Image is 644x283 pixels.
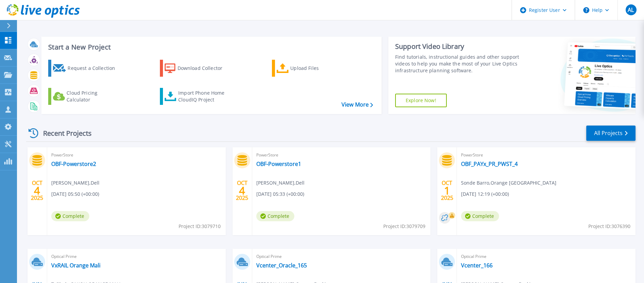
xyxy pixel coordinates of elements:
[586,126,636,141] a: All Projects
[461,211,499,221] span: Complete
[441,178,454,203] div: OCT 2025
[256,179,305,187] span: [PERSON_NAME] , Dell
[51,262,100,269] a: VxRAIL Orange Mali
[256,151,427,159] span: PowerStore
[51,211,89,221] span: Complete
[256,262,307,269] a: Vcenter_Oracle_165
[256,253,427,260] span: Optical Prime
[395,94,447,107] a: Explore Now!
[383,223,425,230] span: Project ID: 3079709
[34,188,40,193] span: 4
[395,42,521,51] div: Support Video Library
[160,60,236,77] a: Download Collector
[51,161,96,167] a: OBF-Powerstore2
[51,151,222,159] span: PowerStore
[272,60,348,77] a: Upload Files
[461,190,509,198] span: [DATE] 12:19 (+00:00)
[48,60,124,77] a: Request a Collection
[48,43,373,51] h3: Start a New Project
[588,223,630,230] span: Project ID: 3076390
[461,151,631,159] span: PowerStore
[256,161,301,167] a: OBF-Powerstore1
[256,190,304,198] span: [DATE] 05:33 (+00:00)
[51,190,99,198] span: [DATE] 05:50 (+00:00)
[628,7,634,13] span: AL
[67,90,121,103] div: Cloud Pricing Calculator
[178,90,231,103] div: Import Phone Home CloudIQ Project
[239,188,245,193] span: 4
[178,61,232,75] div: Download Collector
[51,253,222,260] span: Optical Prime
[236,178,249,203] div: OCT 2025
[68,61,122,75] div: Request a Collection
[461,179,556,187] span: Sonde Barro , Orange [GEOGRAPHIC_DATA]
[461,262,493,269] a: Vcenter_166
[31,178,43,203] div: OCT 2025
[342,101,373,108] a: View More
[444,188,450,193] span: 1
[48,88,124,105] a: Cloud Pricing Calculator
[179,223,221,230] span: Project ID: 3079710
[290,61,345,75] div: Upload Files
[461,253,631,260] span: Optical Prime
[51,179,99,187] span: [PERSON_NAME] , Dell
[395,54,521,74] div: Find tutorials, instructional guides and other support videos to help you make the most of your L...
[461,161,518,167] a: OBF_PAYx_PR_PWST_4
[256,211,294,221] span: Complete
[26,125,101,141] div: Recent Projects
